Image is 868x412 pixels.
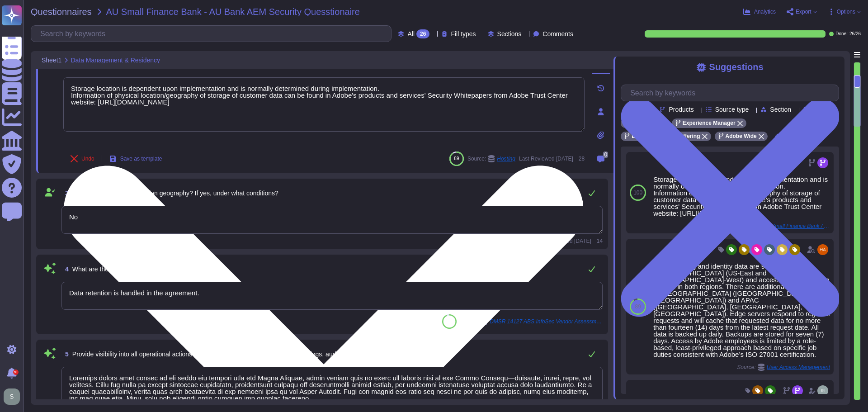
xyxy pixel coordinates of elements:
span: 26 / 26 [849,32,861,36]
img: user [817,244,828,255]
span: Sections [497,31,522,37]
span: 89 [454,156,459,161]
span: Options [837,9,855,14]
span: Source: [737,364,830,371]
button: Analytics [743,8,776,15]
span: Export [796,9,811,14]
span: Data Management & Residency [71,57,160,63]
div: 9+ [13,369,19,375]
div: 26 [416,29,429,38]
div: User licensing and identity data are stored in the [GEOGRAPHIC_DATA] (US-East and [GEOGRAPHIC_DAT... [653,263,830,358]
input: Search by keywords [36,26,391,42]
span: 0 [603,152,608,158]
textarea: Data retention is handled in the agreement. [61,282,603,310]
img: user [817,385,828,396]
span: All [407,31,415,37]
img: user [4,388,20,405]
input: Search by keywords [626,85,839,101]
span: 89 [635,304,641,309]
span: Comments [542,31,573,37]
textarea: Storage location is dependent upon implementation and is normally determined during implementatio... [63,77,585,132]
span: 14 [595,238,603,244]
span: Questionnaires [31,7,92,16]
span: Analytics [754,9,776,14]
span: 3 [61,190,69,196]
span: AU Small Finance Bank - AU Bank AEM Security Quesstionaire [106,7,360,16]
span: Done: [835,32,848,36]
textarea: No [61,206,603,234]
span: 5 [61,351,69,357]
span: 92 [447,319,452,324]
span: Fill types [451,31,476,37]
span: User Access Management [767,365,830,370]
span: 100 [633,190,642,195]
span: Sheet1 [42,57,61,63]
span: 4 [61,266,69,272]
button: user [2,387,26,407]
